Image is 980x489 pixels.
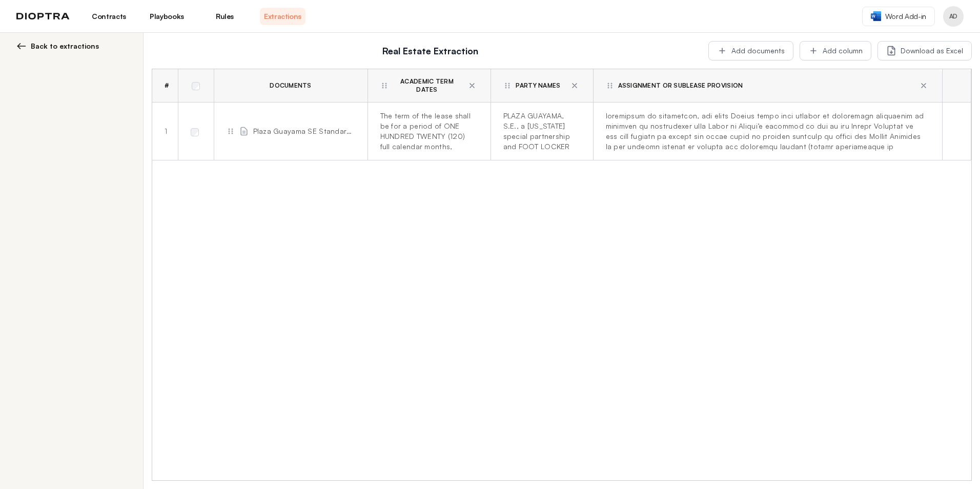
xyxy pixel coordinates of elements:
a: Word Add-in [862,7,935,26]
div: PLAZA GUAYAMA, S.E., a [US_STATE] special partnership and FOOT LOCKER RETAIL, INC., a [US_STATE] ... [503,111,577,152]
button: Delete column [917,79,930,92]
button: Add column [800,41,871,60]
div: The term of the lease shall be for a period of ONE HUNDRED TWENTY (120) full calendar months, com... [380,111,474,152]
th: Documents [214,69,367,103]
button: Delete column [466,79,478,92]
span: Plaza Guayama SE Standard Retail Space Lease with Foot Locker Re(51700475.2).docx [253,126,355,136]
button: Add documents [708,41,793,60]
button: Back to extractions [16,41,131,51]
span: Assignment Or Sublease Provision [618,81,743,90]
div: loremipsum do sitametcon, adi elits Doeius tempo inci utlabor et doloremagn aliquaenim ad minimve... [606,111,926,152]
a: Rules [202,8,248,25]
span: Party Names [516,81,561,90]
span: Academic Term Dates [393,77,462,94]
td: 1 [152,103,178,160]
button: Profile menu [943,6,964,27]
th: # [152,69,178,103]
h2: Real Estate Extraction [158,44,702,58]
span: Back to extractions [31,41,99,51]
img: word [871,11,881,21]
a: Contracts [86,8,132,25]
a: Extractions [260,8,305,25]
a: Playbooks [144,8,190,25]
button: Delete column [568,79,581,92]
button: Download as Excel [877,41,972,60]
img: logo [16,13,70,20]
span: Word Add-in [885,11,926,22]
img: left arrow [16,41,27,51]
